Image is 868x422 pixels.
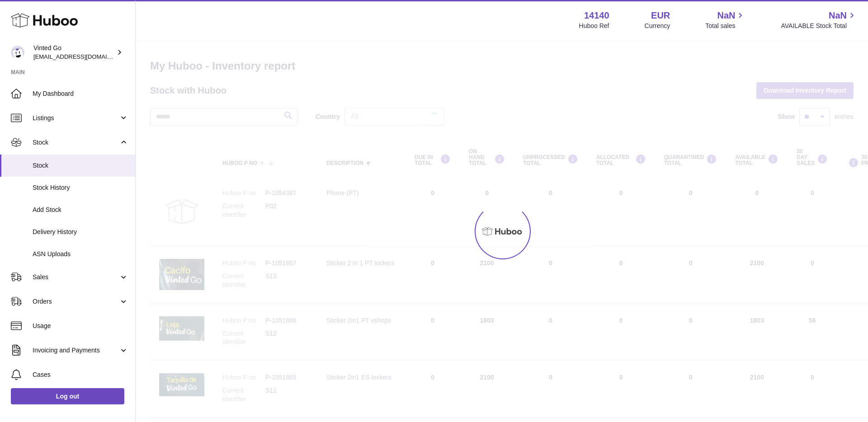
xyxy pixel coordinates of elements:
[11,46,24,59] img: giedre.bartusyte@vinted.com
[705,22,745,30] span: Total sales
[11,388,124,404] a: Log out
[33,273,119,281] span: Sales
[717,9,735,22] span: NaN
[33,250,128,258] span: ASN Uploads
[33,138,119,147] span: Stock
[33,183,128,192] span: Stock History
[33,44,115,61] div: Vinted Go
[33,53,133,60] span: [EMAIL_ADDRESS][DOMAIN_NAME]
[579,22,609,30] div: Huboo Ref
[705,9,745,30] a: NaN Total sales
[33,114,119,122] span: Listings
[33,322,128,330] span: Usage
[33,206,128,214] span: Add Stock
[33,346,119,355] span: Invoicing and Payments
[33,297,119,306] span: Orders
[33,89,128,98] span: My Dashboard
[584,9,609,22] strong: 14140
[829,9,847,22] span: NaN
[33,228,128,236] span: Delivery History
[645,22,670,30] div: Currency
[33,161,128,170] span: Stock
[651,9,670,22] strong: EUR
[33,370,128,379] span: Cases
[781,22,857,30] span: AVAILABLE Stock Total
[781,9,857,30] a: NaN AVAILABLE Stock Total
